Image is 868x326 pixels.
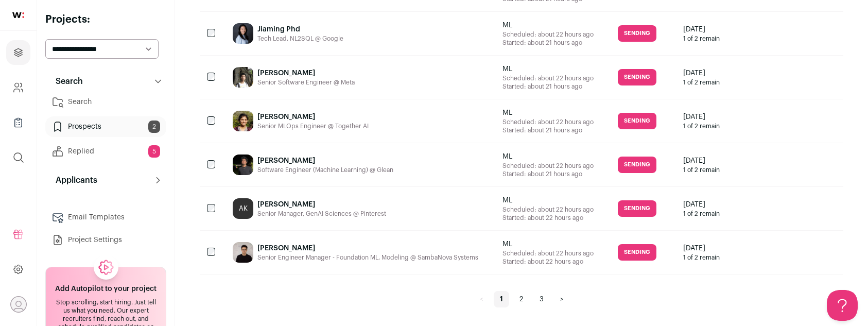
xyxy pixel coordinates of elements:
[618,157,656,173] span: Sending
[502,258,594,266] div: Started: about 22 hours ago
[257,78,355,87] div: Senior Software Engineer @ Meta
[827,290,858,321] iframe: Help Scout Beacon - Open
[494,291,509,307] span: 1
[49,75,83,88] p: Search
[49,174,97,186] p: Applicants
[502,239,594,249] div: ML
[502,30,594,39] div: Scheduled: about 22 hours ago
[502,249,594,258] div: Scheduled: about 22 hours ago
[618,200,656,217] span: Sending
[45,12,166,27] h2: Projects:
[10,296,27,313] button: Open dropdown
[45,141,166,162] a: Replied5
[683,78,720,87] span: 1 of 2 remain
[502,195,594,205] div: ML
[257,156,393,166] div: [PERSON_NAME]
[257,24,343,35] div: Jiaming Phd
[233,67,253,88] img: bfcb71d6b66d91308578488e7ec97c50689d33d9386e6693cd17315bc3805214
[12,12,24,18] img: wellfound-shorthand-0d5821cbd27db2630d0214b213865d53afaa358527fdda9d0ea32b1df1b89c2c.svg
[683,199,720,210] span: [DATE]
[45,92,166,112] a: Search
[257,35,343,43] div: Tech Lead, NL2SQL @ Google
[502,162,594,170] div: Scheduled: about 22 hours ago
[502,170,594,178] div: Started: about 21 hours ago
[618,25,656,42] span: Sending
[257,199,386,210] div: [PERSON_NAME]
[502,74,594,82] div: Scheduled: about 22 hours ago
[513,291,529,307] a: 2
[6,75,30,100] a: Company and ATS Settings
[233,23,253,44] img: 21746ba1c694dc22f19ae4748002e230f85ba259489389aee45ed5042671b541
[502,214,594,222] div: Started: about 22 hours ago
[502,205,594,214] div: Scheduled: about 22 hours ago
[257,68,355,78] div: [PERSON_NAME]
[618,113,656,129] span: Sending
[502,126,594,134] div: Started: about 21 hours ago
[6,110,30,135] a: Company Lists
[148,145,160,158] span: 5
[683,68,720,78] span: [DATE]
[502,82,594,91] div: Started: about 21 hours ago
[683,24,720,35] span: [DATE]
[55,284,157,294] h2: Add Autopilot to your project
[683,122,720,130] span: 1 of 2 remain
[502,151,594,162] div: ML
[257,112,369,122] div: [PERSON_NAME]
[683,112,720,122] span: [DATE]
[45,230,166,250] a: Project Settings
[233,155,253,175] img: b3c645ce757055a6c00a54ad87490bb2bdd637095c3375cf716d536ce42afe25
[618,244,656,261] span: Sending
[502,39,594,47] div: Started: about 21 hours ago
[683,156,720,166] span: [DATE]
[45,207,166,228] a: Email Templates
[148,121,160,133] span: 2
[474,291,490,307] span: <
[618,69,656,85] span: Sending
[502,108,594,118] div: ML
[683,253,720,262] span: 1 of 2 remain
[6,40,30,65] a: Projects
[683,243,720,253] span: [DATE]
[502,118,594,126] div: Scheduled: about 22 hours ago
[257,122,369,130] div: Senior MLOps Engineer @ Together AI
[683,35,720,43] span: 1 of 2 remain
[257,166,393,174] div: Software Engineer (Machine Learning) @ Glean
[533,291,550,307] a: 3
[233,198,253,219] div: AK
[45,116,166,137] a: Prospects2
[502,64,594,74] div: ML
[45,71,166,92] button: Search
[502,20,594,30] div: ML
[683,210,720,218] span: 1 of 2 remain
[257,253,478,262] div: Senior Engineer Manager - Foundation ML, Modeling @ SambaNova Systems
[233,242,253,263] img: 9ac94eef45d24e13f328700b75822ac7c031892d6d8ce04009dbf83ccd3e3e37
[45,170,166,191] button: Applicants
[554,291,570,307] a: >
[233,111,253,131] img: 3693000a75ee3f9c33f5493bf59faa9504c65a95dc638216250b2e76c99ffb1c.jpg
[257,210,386,218] div: Senior Manager, GenAI Sciences @ Pinterest
[257,243,478,253] div: [PERSON_NAME]
[683,166,720,174] span: 1 of 2 remain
